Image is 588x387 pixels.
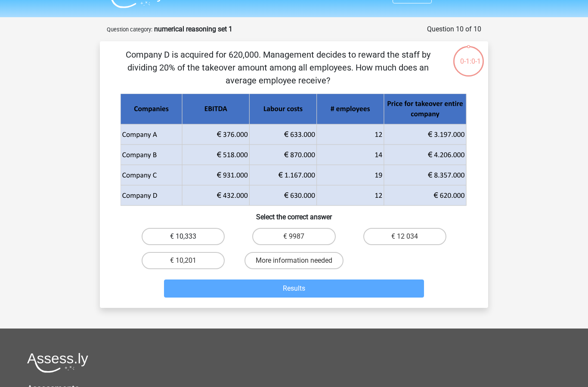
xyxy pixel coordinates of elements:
[107,26,152,33] small: Question category:
[427,24,481,34] div: Question 10 of 10
[114,48,442,87] p: Company D is acquired for 620,000. Management decides to reward the staff by dividing 20% ​​of th...
[114,206,474,221] h6: Select the correct answer
[252,228,335,245] label: € 9987
[164,279,424,298] button: Results
[244,252,344,269] label: More information needed
[142,252,225,269] label: € 10,201
[27,353,88,373] img: Assessly logo
[142,228,225,245] label: € 10,333
[452,45,485,67] div: 0-1:0-1
[363,228,446,245] label: € 12 034
[154,25,232,33] strong: numerical reasoning set 1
